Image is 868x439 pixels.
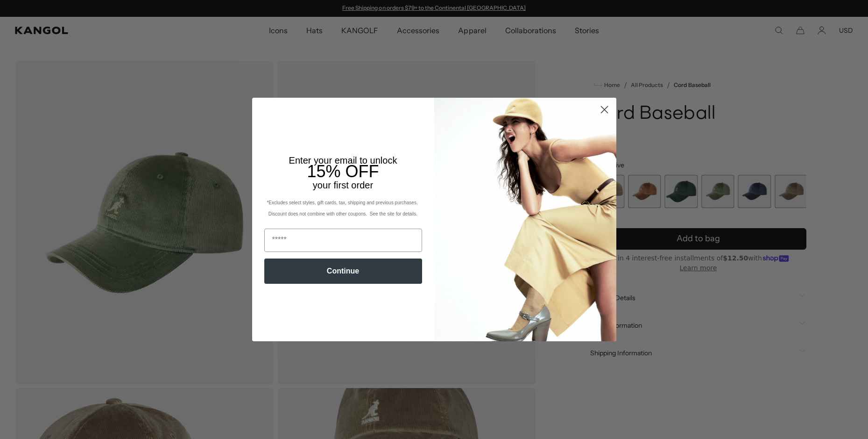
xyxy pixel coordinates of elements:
[264,229,422,252] input: Email
[307,162,379,181] span: 15% OFF
[596,101,613,118] button: Close dialog
[313,180,373,190] span: your first order
[289,155,397,166] span: Enter your email to unlock
[267,200,419,216] span: *Excludes select styles, gift cards, tax, shipping and previous purchases. Discount does not comb...
[264,259,422,284] button: Continue
[434,98,616,341] img: 93be19ad-e773-4382-80b9-c9d740c9197f.jpeg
